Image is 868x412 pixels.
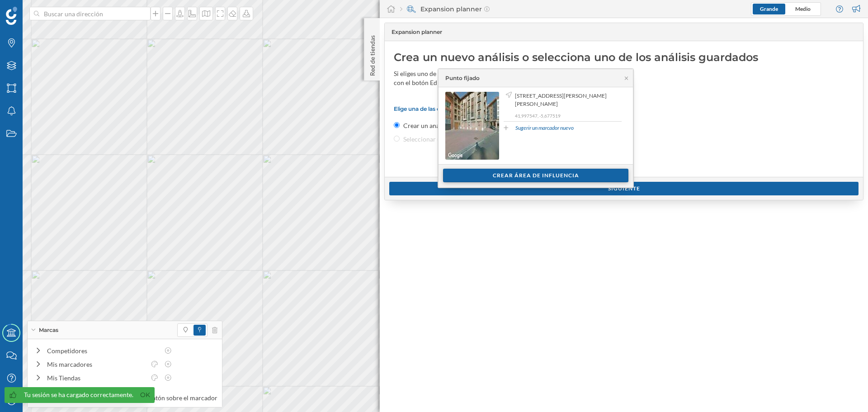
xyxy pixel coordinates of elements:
div: Mis marcadores [47,360,146,369]
span: Marcas [39,326,58,334]
div: Competidores [47,346,159,355]
span: Medio [795,5,811,12]
span: Soporte [18,6,50,14]
a: Sugerir un marcador nuevo [515,124,574,132]
p: 41,997547, -5,677519 [515,113,622,119]
div: Mis Tiendas [47,373,146,383]
span: [STREET_ADDRESS][PERSON_NAME][PERSON_NAME] [515,92,619,108]
div: Tu sesión se ha cargado correctamente. [24,390,133,399]
p: Elige una de las opciones: [394,105,854,112]
img: streetview [445,92,499,160]
div: Expansion planner [400,5,490,14]
div: Crea un nuevo análisis o selecciona uno de los análisis guardados [394,50,854,65]
div: Punto fijado [445,74,480,82]
img: Geoblink Logo [6,7,17,25]
span: Expansion planner [392,28,442,36]
p: Red de tiendas [368,32,377,76]
label: Crear un análisis nuevo [403,121,469,130]
span: Grande [760,5,778,12]
img: search-areas.svg [407,5,416,14]
a: Ok [138,390,152,400]
div: Si eliges uno de tus análisis guardados podrás visualizar sus resultados o modificarlo con el bot... [394,69,629,87]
